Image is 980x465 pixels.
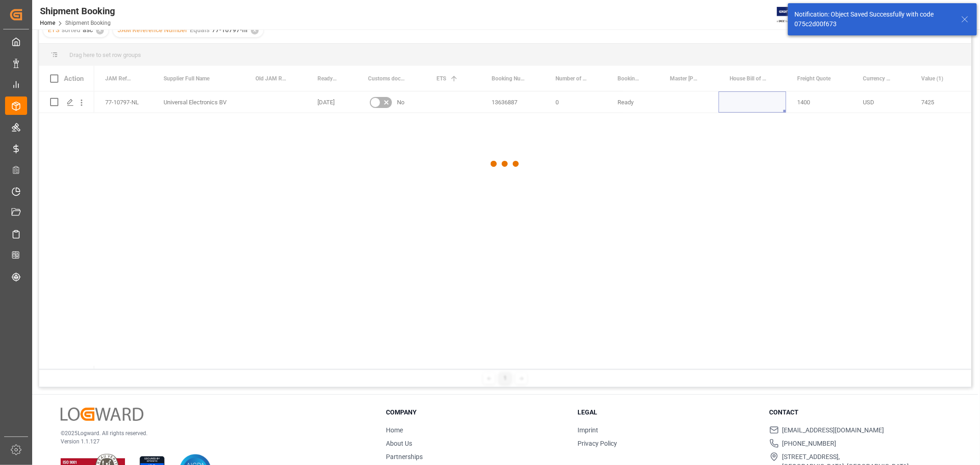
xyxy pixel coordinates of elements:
[794,10,952,29] div: Notification: Object Saved Successfully with code 075c2d00f673
[386,408,566,417] h3: Company
[40,4,115,18] div: Shipment Booking
[61,408,143,421] img: Logward Logo
[61,437,363,446] p: Version 1.1.127
[782,439,837,448] span: [PHONE_NUMBER]
[578,440,617,447] a: Privacy Policy
[770,408,950,417] h3: Contact
[386,453,423,460] a: Partnerships
[578,408,758,417] h3: Legal
[777,7,809,23] img: Exertis%20JAM%20-%20Email%20Logo.jpg_1722504956.jpg
[578,426,598,434] a: Imprint
[782,425,884,435] span: [EMAIL_ADDRESS][DOMAIN_NAME]
[40,20,55,26] a: Home
[386,426,403,434] a: Home
[61,429,363,437] p: © 2025 Logward. All rights reserved.
[386,440,412,447] a: About Us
